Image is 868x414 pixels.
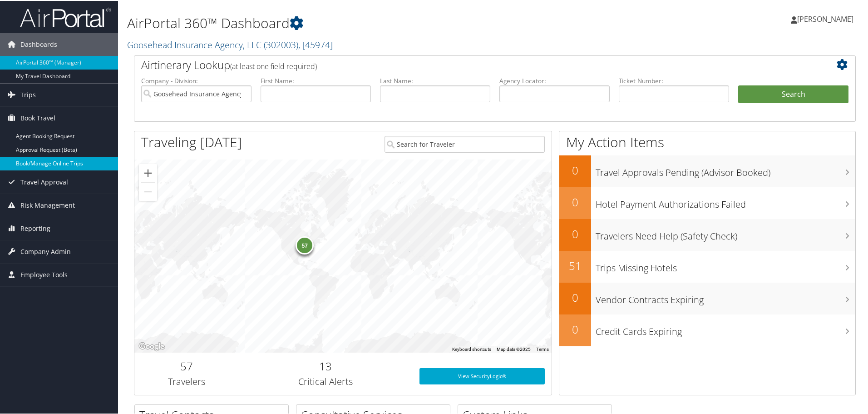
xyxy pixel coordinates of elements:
[20,263,68,285] span: Employee Tools
[137,340,167,352] a: Open this area in Google Maps (opens a new window)
[20,239,71,262] span: Company Admin
[559,282,855,314] a: 0Vendor Contracts Expiring
[559,194,591,209] h2: 0
[738,85,848,103] button: Search
[791,5,863,32] a: [PERSON_NAME]
[20,193,75,216] span: Risk Management
[559,155,855,186] a: 0Travel Approvals Pending (Advisor Booked)
[559,257,591,273] h2: 51
[499,75,610,85] label: Agency Locator:
[141,132,242,151] h1: Traveling [DATE]
[419,367,545,384] a: View SecurityLogic®
[20,170,68,193] span: Travel Approval
[246,374,406,387] h3: Critical Alerts
[141,75,252,85] label: Company - Division:
[380,75,490,85] label: Last Name:
[559,314,855,345] a: 0Credit Cards Expiring
[20,6,111,27] img: airportal-logo.png
[141,358,232,373] h2: 57
[20,216,50,239] span: Reporting
[596,320,855,337] h3: Credit Cards Expiring
[559,289,591,304] h2: 0
[20,83,36,105] span: Trips
[559,218,855,250] a: 0Travelers Need Help (Safety Check)
[141,56,789,72] h2: Airtinerary Lookup
[141,374,232,387] h3: Travelers
[596,256,855,274] h3: Trips Missing Hotels
[559,250,855,282] a: 51Trips Missing Hotels
[298,38,333,50] span: , [ 45974 ]
[127,38,333,50] a: Goosehead Insurance Agency, LLC
[559,186,855,218] a: 0Hotel Payment Authorizations Failed
[452,345,491,352] button: Keyboard shortcuts
[139,163,157,181] button: Zoom in
[559,132,855,151] h1: My Action Items
[139,182,157,200] button: Zoom out
[619,75,729,85] label: Ticket Number:
[559,162,591,177] h2: 0
[127,13,617,32] h1: AirPortal 360™ Dashboard
[596,193,855,210] h3: Hotel Payment Authorizations Failed
[559,225,591,241] h2: 0
[137,340,167,352] img: Google
[261,75,371,85] label: First Name:
[264,38,298,50] span: ( 302003 )
[596,288,855,305] h3: Vendor Contracts Expiring
[596,224,855,242] h3: Travelers Need Help (Safety Check)
[230,60,317,70] span: (at least one field required)
[536,346,549,351] a: Terms (opens in new tab)
[246,358,406,373] h2: 13
[385,135,545,152] input: Search for Traveler
[797,13,853,23] span: [PERSON_NAME]
[559,321,591,336] h2: 0
[20,106,55,129] span: Book Travel
[296,235,314,254] div: 57
[20,32,57,55] span: Dashboards
[596,161,855,178] h3: Travel Approvals Pending (Advisor Booked)
[497,346,531,351] span: Map data ©2025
